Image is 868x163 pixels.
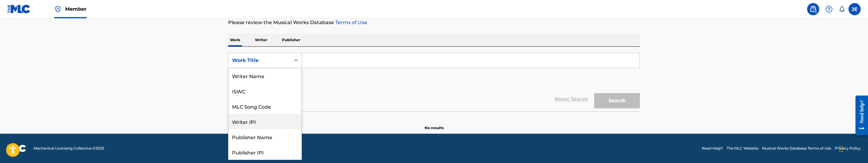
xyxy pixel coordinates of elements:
div: Publisher IPI [228,144,302,160]
p: Work [228,34,242,46]
div: Help [823,3,835,15]
img: help [825,5,833,13]
img: logo [7,145,26,152]
div: MLC Song Code [228,99,302,114]
p: Publisher [280,34,302,46]
div: Notifications [839,6,845,12]
iframe: Resource Center [851,91,868,140]
a: Privacy Policy [835,146,861,151]
div: Writer Name [228,68,302,83]
span: Mechanical Licensing Collective © 2025 [34,146,104,151]
a: Public Search [807,3,819,15]
img: MLC Logo [7,5,31,13]
div: Drag [839,140,843,158]
div: User Menu [849,3,861,15]
p: No results [425,118,444,131]
a: Terms of Use [334,20,367,25]
a: Need Help? [702,146,723,151]
div: ISWC [228,83,302,99]
p: Writer [253,34,269,46]
span: Member [65,5,86,13]
p: Please review the Musical Works Database [228,19,640,26]
a: The MLC Website [727,146,758,151]
iframe: Chat Widget [838,134,868,163]
img: search [810,5,817,13]
div: Writer IPI [228,114,302,129]
div: Publisher Name [228,129,302,144]
div: Work Title [232,57,287,64]
a: Musical Works Database Terms of Use [762,146,831,151]
img: Top Rightsholder [54,5,62,13]
form: Search Form [228,53,640,111]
